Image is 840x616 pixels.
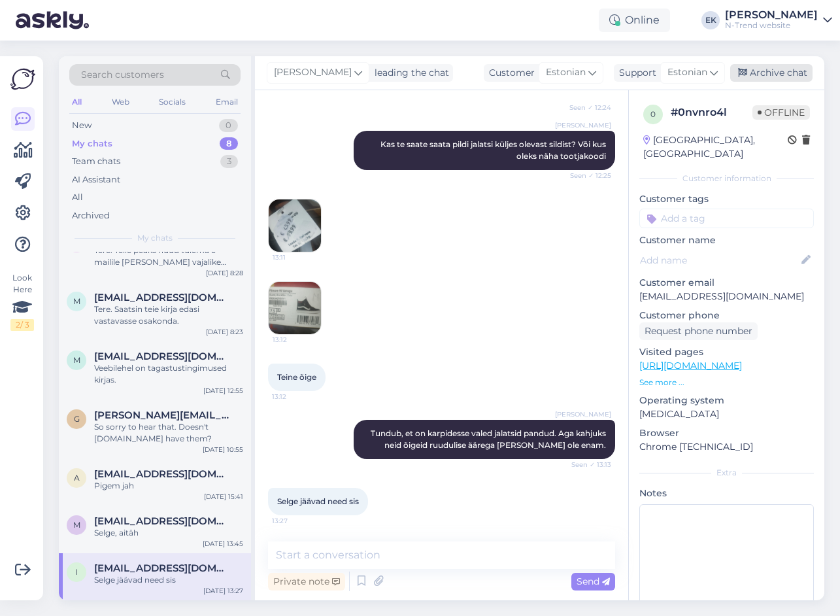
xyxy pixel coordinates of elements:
[277,496,359,506] span: Selge jäävad need sis
[156,94,188,111] div: Socials
[69,94,84,111] div: All
[75,567,78,577] span: i
[272,392,321,402] span: 13:12
[701,11,720,29] div: EK
[203,445,243,454] div: [DATE] 10:55
[725,20,818,31] div: N-Trend website
[94,362,243,386] div: Veebilehel on tagastustingimused kirjas.
[639,487,814,500] p: Notes
[639,426,814,440] p: Browser
[74,414,80,424] span: g
[577,575,610,587] span: Send
[94,409,230,421] span: gleinser-evi@outlook.de
[614,66,656,80] div: Support
[203,586,243,596] div: [DATE] 13:27
[203,386,243,396] div: [DATE] 12:55
[546,65,586,80] span: Estonian
[94,480,243,492] div: Pigem jah
[639,290,814,303] p: [EMAIL_ADDRESS][DOMAIN_NAME]
[220,155,238,168] div: 3
[640,253,799,267] input: Add name
[268,573,345,590] div: Private note
[639,192,814,206] p: Customer tags
[72,209,110,222] div: Archived
[10,319,34,331] div: 2 / 3
[562,171,611,180] span: Seen ✓ 12:25
[94,303,243,327] div: Tere. Saatsin teie kirja edasi vastavasse osakonda.
[273,335,322,345] span: 13:12
[639,407,814,421] p: [MEDICAL_DATA]
[639,233,814,247] p: Customer name
[730,64,813,82] div: Archive chat
[109,94,132,111] div: Web
[203,539,243,549] div: [DATE] 13:45
[72,191,83,204] div: All
[72,155,120,168] div: Team chats
[10,67,35,92] img: Askly Logo
[639,345,814,359] p: Visited pages
[219,119,238,132] div: 0
[94,245,243,268] div: Tere. Teile peaks nüüd tulema e-mailile [PERSON_NAME] vajalike andmetega, et teha ülekanne.
[72,137,112,150] div: My chats
[639,377,814,388] p: See more ...
[639,394,814,407] p: Operating system
[650,109,656,119] span: 0
[72,119,92,132] div: New
[555,409,611,419] span: [PERSON_NAME]
[639,467,814,479] div: Extra
[562,103,611,112] span: Seen ✓ 12:24
[639,322,758,340] div: Request phone number
[752,105,810,120] span: Offline
[272,516,321,526] span: 13:27
[81,68,164,82] span: Search customers
[484,66,535,80] div: Customer
[380,139,608,161] span: Kas te saate saata pildi jalatsi küljes olevast sildist? Või kus oleks näha tootjakoodi
[206,327,243,337] div: [DATE] 8:23
[10,272,34,331] div: Look Here
[371,428,608,450] span: Tundub, et on karpidesse valed jalatsid pandud. Aga kahjuks neid õigeid ruudulise äärega [PERSON_...
[94,515,230,527] span: mariliiszeiger21@gmail.com
[74,473,80,483] span: a
[72,173,120,186] div: AI Assistant
[94,351,230,362] span: mariliisgoldberg@hot.ee
[639,440,814,454] p: Chrome [TECHNICAL_ID]
[599,9,670,32] div: Online
[269,199,321,252] img: Attachment
[369,66,449,80] div: leading the chat
[639,209,814,228] input: Add a tag
[94,292,230,303] span: merks56@gmail.com
[639,276,814,290] p: Customer email
[277,372,316,382] span: Teine õige
[671,105,752,120] div: # 0nvnro4l
[206,268,243,278] div: [DATE] 8:28
[639,309,814,322] p: Customer phone
[725,10,818,20] div: [PERSON_NAME]
[667,65,707,80] span: Estonian
[204,492,243,502] div: [DATE] 15:41
[213,94,241,111] div: Email
[73,355,80,365] span: m
[555,120,611,130] span: [PERSON_NAME]
[639,360,742,371] a: [URL][DOMAIN_NAME]
[73,520,80,530] span: m
[725,10,832,31] a: [PERSON_NAME]N-Trend website
[137,232,173,244] span: My chats
[639,173,814,184] div: Customer information
[274,65,352,80] span: [PERSON_NAME]
[94,574,243,586] div: Selge jäävad need sis
[269,282,321,334] img: Attachment
[273,252,322,262] span: 13:11
[220,137,238,150] div: 8
[94,562,230,574] span: indrek.luigujoe@gmail.com
[643,133,788,161] div: [GEOGRAPHIC_DATA], [GEOGRAPHIC_DATA]
[94,421,243,445] div: So sorry to hear that. Doesn't [DOMAIN_NAME] have them?
[73,296,80,306] span: m
[94,468,230,480] span: agnes1991@mail.ee
[562,460,611,470] span: Seen ✓ 13:13
[94,527,243,539] div: Selge, aitäh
